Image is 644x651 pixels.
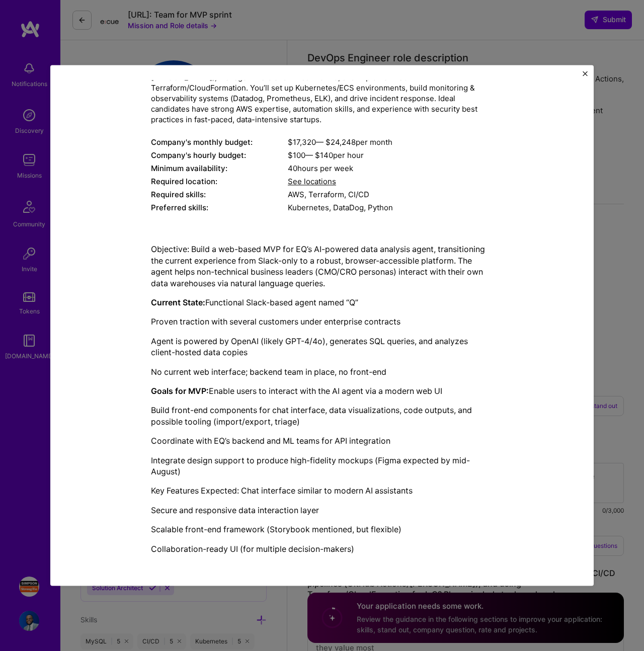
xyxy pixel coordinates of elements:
p: Scalable front-end framework (Storybook mentioned, but flexible) [151,524,493,535]
strong: Goals for MVP: [151,386,209,396]
div: Company's hourly budget: [151,150,288,161]
div: $ 17,320 — $ 24,248 per month [288,137,493,148]
div: Required location: [151,177,288,187]
p: Integrate design support to produce high-fidelity mockups (Figma expected by mid-August) [151,455,493,477]
p: Enable users to interact with the AI agent via a modern web UI [151,385,493,396]
button: Close [583,71,588,82]
div: Minimum availability: [151,164,288,174]
p: Secure and responsive data interaction layer [151,505,493,516]
p: Build front-end components for chat interface, data visualizations, code outputs, and possible to... [151,405,493,428]
div: Preferred skills: [151,203,288,213]
p: Proven traction with several customers under enterprise contracts [151,316,493,328]
p: Collaboration-ready UI (for multiple decision-makers) [151,543,493,554]
p: Agent is powered by OpenAI (likely GPT-4/4o), generates SQL queries, and analyzes client-hosted d... [151,336,493,358]
div: $ 100 — $ 140 per hour [288,150,493,161]
p: Objective: Build a web-based MVP for EQ’s AI-powered data analysis agent, transitioning the curre... [151,244,493,289]
div: AWS, Terraform, CI/CD [288,190,493,200]
p: Key Features Expected: Chat interface similar to modern AI assistants [151,485,493,497]
p: Coordinate with EQ’s backend and ML teams for API integration [151,436,493,447]
div: Required skills: [151,190,288,200]
strong: Current State: [151,297,205,307]
p: Functional Slack-based agent named “Q” [151,297,493,308]
div: [URL] is hiring a DevOps/Infrastructure Engineer to lead CI/CD pipelines (GitHub Actions, [PERSON... [151,62,493,125]
div: Kubernetes, DataDog, Python [288,203,493,213]
p: No current web interface; backend team in place, no front-end [151,366,493,377]
div: Company's monthly budget: [151,137,288,148]
div: 40 hours per week [288,164,493,174]
span: See locations [288,177,336,187]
